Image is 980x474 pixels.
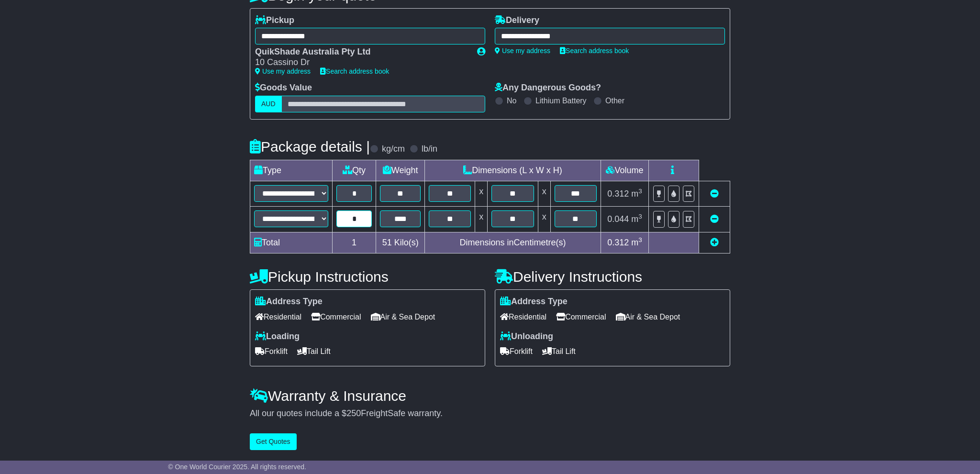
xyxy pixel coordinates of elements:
span: 0.312 [607,238,629,247]
span: 250 [346,408,361,418]
label: Goods Value [255,83,312,93]
h4: Delivery Instructions [495,269,730,285]
label: Pickup [255,15,294,26]
span: Commercial [311,309,361,324]
span: © One World Courier 2025. All rights reserved. [168,463,306,471]
a: Search address book [320,67,389,75]
td: x [538,207,550,232]
span: m [631,238,642,247]
span: Tail Lift [542,344,576,359]
a: Use my address [255,67,311,75]
label: AUD [255,96,282,112]
span: 0.044 [607,214,629,224]
td: Dimensions in Centimetre(s) [425,232,601,254]
span: Forklift [255,344,288,359]
a: Search address book [560,47,629,55]
span: 51 [382,238,392,247]
label: Any Dangerous Goods? [495,83,601,93]
label: Loading [255,331,300,342]
label: Address Type [500,297,568,307]
td: Type [250,160,333,181]
td: Dimensions (L x W x H) [425,160,601,181]
a: Use my address [495,47,550,55]
sup: 3 [638,213,642,220]
span: Air & Sea Depot [616,309,680,324]
td: x [475,181,488,207]
span: m [631,214,642,224]
a: Remove this item [710,214,719,224]
h4: Pickup Instructions [250,269,485,285]
button: Get Quotes [250,433,297,450]
td: Weight [376,160,425,181]
span: 0.312 [607,189,629,198]
label: kg/cm [382,144,405,154]
td: Total [250,232,333,254]
label: Unloading [500,331,553,342]
label: No [507,96,516,105]
h4: Package details | [250,139,370,154]
span: Residential [500,309,546,324]
span: Air & Sea Depot [371,309,435,324]
div: QuikShade Australia Pty Ltd [255,47,468,57]
h4: Warranty & Insurance [250,388,730,404]
div: All our quotes include a $ FreightSafe warranty. [250,408,730,419]
label: Lithium Battery [535,96,587,105]
td: x [538,181,550,207]
td: 1 [332,232,376,254]
td: Volume [601,160,648,181]
span: Residential [255,309,301,324]
label: lb/in [422,144,437,154]
span: Forklift [500,344,533,359]
div: 10 Cassino Dr [255,57,468,68]
label: Address Type [255,297,323,307]
span: Tail Lift [297,344,331,359]
td: Kilo(s) [376,232,425,254]
span: m [631,189,642,198]
td: x [475,207,488,232]
label: Other [605,96,624,105]
td: Qty [332,160,376,181]
sup: 3 [638,187,642,195]
label: Delivery [495,15,539,26]
span: Commercial [556,309,606,324]
a: Add new item [710,238,719,247]
sup: 3 [638,236,642,243]
a: Remove this item [710,189,719,198]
